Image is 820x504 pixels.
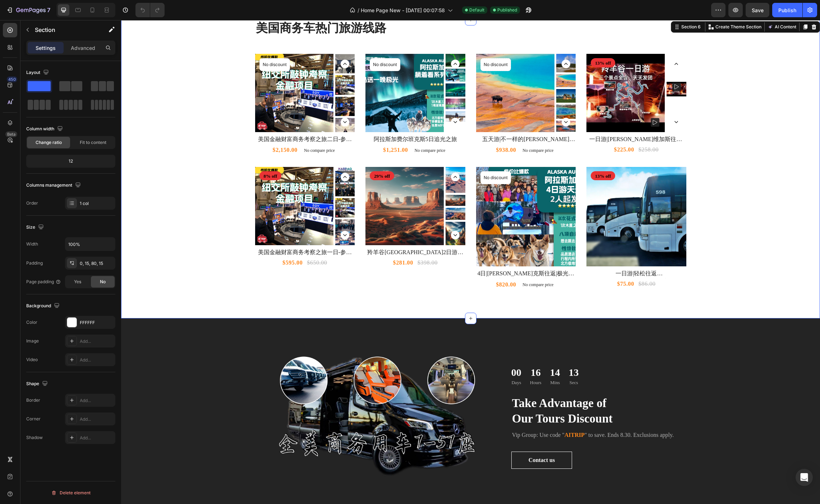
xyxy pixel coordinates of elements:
[374,126,396,135] div: $938.00
[7,76,17,82] div: 450
[355,147,455,247] a: 4日|费尔班克斯往返|极光自由行系列4天3晚经典行
[469,7,484,13] span: Default
[151,126,177,135] div: $2,150.00
[252,41,276,48] p: No discount
[261,126,287,135] div: $1,251.00
[796,469,813,486] div: Open Intercom Messenger
[465,34,544,112] a: 一日游|拉斯维加斯往返|羚羊彩穴|马蹄湾|鲍威尔湖|含门票及午餐（拉斯维加斯往返）
[293,128,324,132] p: No compare price
[330,39,338,48] button: Carousel Back Arrow
[26,338,39,344] div: Image
[26,487,115,499] button: Delete element
[28,156,114,166] div: 12
[26,416,41,422] div: Corner
[355,249,455,258] a: 4日|[PERSON_NAME]克斯往返|极光自由行系列4天3晚经典行
[161,238,182,247] div: $595.00
[74,279,81,285] span: Yes
[401,128,432,132] p: No compare price
[363,41,387,48] p: No discount
[26,434,43,441] div: Shadow
[330,211,338,219] button: Carousel Next Arrow
[134,34,212,112] a: 美国金融财富商务考察之旅二日-参加纽交所NYSE、纳斯达克Nasdaq上市活动、摩根士丹利总部座谈
[374,260,396,269] div: $820.00
[26,124,64,134] div: Column width
[183,128,214,132] p: No compare price
[142,41,166,48] p: No discount
[465,147,565,247] a: 一日游|轻松往返洛杉矶和拉斯维加斯|穿梭巴士
[220,39,228,48] button: Carousel Back Arrow
[244,115,344,124] h2: 阿拉斯加费尔班克斯5日追光之旅
[249,151,273,160] pre: 29% off
[391,411,565,419] p: Vip Group: Use code " " to save. Ends 8.30. Exclusions apply.
[26,301,61,311] div: Background
[594,4,640,10] p: Create Theme Section
[517,260,535,269] div: $86.00
[551,98,559,106] button: Carousel Next Arrow
[559,4,581,10] div: Section 6
[244,147,323,225] a: 羚羊谷Zion国家公园大峡谷2日游。拉斯维加斯往返
[361,6,445,14] span: Home Page New - [DATE] 00:07:58
[497,7,517,13] span: Published
[244,228,344,237] a: 羚羊谷[GEOGRAPHIC_DATA]2日游。[PERSON_NAME][GEOGRAPHIC_DATA]往返
[80,139,106,146] span: Fit to content
[134,147,212,225] a: 美国金融财富商务考察之旅一日-参加纽交所NYSE或纳斯达克Nasdaq上市活动、摩根士丹利总部座谈
[772,3,802,17] button: Publish
[448,346,458,359] div: 13
[80,435,114,441] div: Add...
[3,3,54,17] button: 7
[26,319,37,326] div: Color
[26,223,45,232] div: Size
[26,241,38,247] div: Width
[492,125,514,134] div: $225.00
[390,431,451,449] a: Contact us
[26,200,38,206] div: Order
[80,338,114,345] div: Add...
[470,151,494,160] pre: 13% off
[220,153,228,161] button: Carousel Back Arrow
[495,260,514,269] div: $75.00
[26,260,43,266] div: Padding
[390,375,565,407] h2: Take Advantage of Our Tours Discount
[409,359,420,366] p: Hours
[5,131,17,137] div: Beta
[80,319,114,326] div: FFFFFF
[355,34,433,112] a: 五天游|不一样的黄石公园|盐湖城往返
[121,20,820,504] iframe: Design area
[80,200,114,207] div: 1 col
[100,279,106,285] span: No
[752,7,764,13] span: Save
[390,346,400,359] div: 00
[465,249,565,258] a: 一日游|轻松往返[GEOGRAPHIC_DATA]和[PERSON_NAME][GEOGRAPHIC_DATA]斯|穿梭巴士
[441,98,449,106] button: Carousel Next Arrow
[330,153,338,161] button: Carousel Back Arrow
[220,98,228,106] button: Carousel Next Arrow
[134,327,379,465] img: Alt Image
[401,262,432,267] p: No compare price
[134,115,234,124] a: 美国金融财富商务考察之旅二日-参加纽交所NYSE、纳斯[PERSON_NAME]Nasdaq上市活动、[PERSON_NAME]士丹利总部座谈
[134,228,234,237] a: 美国金融财富商务考察之旅一日-参加纽交所NYSE或纳斯[PERSON_NAME]Nasdaq上市活动、[PERSON_NAME]士丹利总部座谈
[271,238,293,247] div: $281.00
[35,25,94,34] p: Section
[51,489,91,497] div: Delete element
[330,98,338,106] button: Carousel Next Arrow
[80,397,114,404] div: Add...
[409,346,420,359] div: 16
[65,238,115,251] input: Auto
[645,3,677,11] button: AI Content
[355,115,455,124] a: 五天游|不一样的[PERSON_NAME][GEOGRAPHIC_DATA]|[GEOGRAPHIC_DATA]往返
[80,357,114,363] div: Add...
[80,260,114,267] div: 0, 15, 80, 15
[429,359,439,366] p: Mins
[358,6,359,14] span: /
[448,359,458,366] p: Secs
[26,181,82,190] div: Columns management
[26,379,49,389] div: Shape
[465,115,565,124] h2: 一日游|[PERSON_NAME]维加斯往返|羚羊彩穴|[GEOGRAPHIC_DATA]|[PERSON_NAME][GEOGRAPHIC_DATA]|含门票及午餐（[PERSON_NAME]...
[26,356,38,363] div: Video
[551,39,559,48] button: Carousel Back Arrow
